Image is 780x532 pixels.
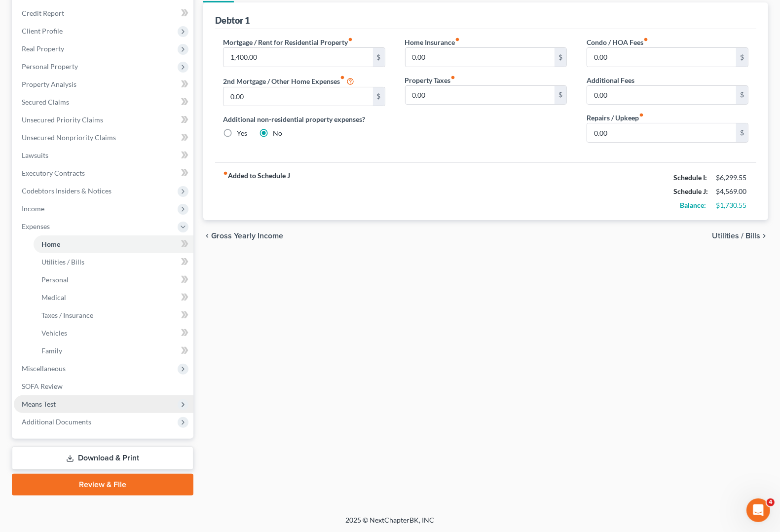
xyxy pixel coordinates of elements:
[22,27,63,35] span: Client Profile
[34,235,193,253] a: Home
[22,169,85,177] span: Executory Contracts
[34,324,193,342] a: Vehicles
[716,187,748,196] div: $4,569.00
[736,86,748,105] div: $
[716,173,748,183] div: $6,299.55
[767,498,775,506] span: 4
[587,37,648,47] label: Condo / HOA Fees
[14,147,193,164] a: Lawsuits
[340,75,345,80] i: fiber_manual_record
[348,37,353,42] i: fiber_manual_record
[680,201,706,209] strong: Balance:
[34,289,193,306] a: Medical
[41,275,69,284] span: Personal
[223,171,228,176] i: fiber_manual_record
[14,129,193,147] a: Unsecured Nonpriority Claims
[203,232,283,240] button: chevron_left Gross Yearly Income
[22,418,91,426] span: Additional Documents
[22,187,111,195] span: Codebtors Insiders & Notices
[22,382,63,390] span: SOFA Review
[405,37,460,47] label: Home Insurance
[211,232,283,240] span: Gross Yearly Income
[673,173,707,182] strong: Schedule I:
[14,4,193,22] a: Credit Report
[736,123,748,142] div: $
[455,37,460,42] i: fiber_manual_record
[34,306,193,324] a: Taxes / Insurance
[12,447,193,470] a: Download & Print
[22,151,48,159] span: Lawsuits
[22,133,116,142] span: Unsecured Nonpriority Claims
[673,187,708,195] strong: Schedule J:
[587,75,634,85] label: Additional Fees
[736,48,748,67] div: $
[215,14,250,26] div: Debtor 1
[373,48,385,67] div: $
[587,86,736,105] input: --
[237,128,247,138] label: Yes
[223,171,290,212] strong: Added to Schedule J
[22,400,56,408] span: Means Test
[555,86,566,105] div: $
[14,378,193,395] a: SOFA Review
[41,240,60,248] span: Home
[712,232,760,240] span: Utilities / Bills
[34,342,193,360] a: Family
[712,232,768,240] button: Utilities / Bills chevron_right
[587,48,736,67] input: --
[22,204,44,213] span: Income
[22,98,69,106] span: Secured Claims
[34,271,193,289] a: Personal
[451,75,456,80] i: fiber_manual_record
[41,311,93,319] span: Taxes / Insurance
[41,346,62,355] span: Family
[203,232,211,240] i: chevron_left
[373,87,385,106] div: $
[22,222,50,230] span: Expenses
[555,48,566,67] div: $
[223,37,353,47] label: Mortgage / Rent for Residential Property
[14,164,193,182] a: Executory Contracts
[41,329,67,337] span: Vehicles
[12,474,193,495] a: Review & File
[41,293,66,302] span: Medical
[760,232,768,240] i: chevron_right
[406,86,555,105] input: --
[716,200,748,210] div: $1,730.55
[34,253,193,271] a: Utilities / Bills
[405,75,456,85] label: Property Taxes
[22,80,76,88] span: Property Analysis
[22,364,66,373] span: Miscellaneous
[223,75,354,87] label: 2nd Mortgage / Other Home Expenses
[14,111,193,129] a: Unsecured Priority Claims
[22,44,64,53] span: Real Property
[22,62,78,71] span: Personal Property
[14,93,193,111] a: Secured Claims
[22,9,64,17] span: Credit Report
[406,48,555,67] input: --
[22,115,103,124] span: Unsecured Priority Claims
[587,123,736,142] input: --
[746,498,770,522] iframe: Intercom live chat
[41,258,84,266] span: Utilities / Bills
[587,113,644,123] label: Repairs / Upkeep
[273,128,282,138] label: No
[643,37,648,42] i: fiber_manual_record
[223,48,372,67] input: --
[223,114,385,124] label: Additional non-residential property expenses?
[14,76,193,93] a: Property Analysis
[223,87,372,106] input: --
[639,113,644,117] i: fiber_manual_record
